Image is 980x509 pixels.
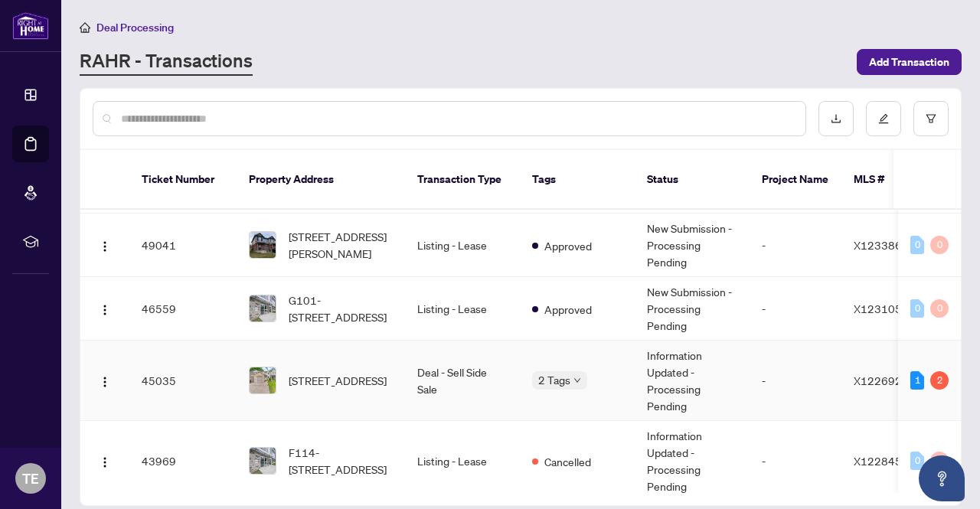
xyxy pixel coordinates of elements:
img: Logo [99,240,111,253]
td: Listing - Lease [405,421,520,501]
button: edit [866,101,901,136]
td: - [750,421,841,501]
span: TE [22,468,39,489]
button: Logo [93,449,117,473]
td: Listing - Lease [405,214,520,277]
span: X12338612 [854,238,916,252]
div: 2 [930,371,949,390]
div: 1 [910,371,924,390]
span: 2 Tags [538,371,570,389]
span: Add Transaction [869,50,949,74]
a: RAHR - Transactions [80,48,253,76]
div: 0 [910,236,924,254]
td: New Submission - Processing Pending [635,214,750,277]
span: Deal Processing [96,21,174,34]
span: X12284510 [854,454,916,468]
button: Add Transaction [857,49,962,75]
span: Approved [544,301,592,318]
td: Information Updated - Processing Pending [635,421,750,501]
img: thumbnail-img [250,367,276,393]
td: Information Updated - Processing Pending [635,341,750,421]
div: 0 [930,452,949,470]
span: Cancelled [544,453,591,470]
td: New Submission - Processing Pending [635,277,750,341]
button: Logo [93,233,117,257]
th: Tags [520,150,635,210]
span: Approved [544,237,592,254]
span: G101-[STREET_ADDRESS] [289,292,393,325]
td: Listing - Lease [405,277,520,341]
img: thumbnail-img [250,295,276,321]
span: F114-[STREET_ADDRESS] [289,444,393,478]
div: 0 [930,299,949,318]
img: Logo [99,376,111,388]
span: edit [878,113,889,124]
th: Property Address [237,150,405,210]
div: 0 [910,299,924,318]
span: home [80,22,90,33]
img: logo [12,11,49,40]
button: Open asap [919,455,965,501]
button: Logo [93,368,117,393]
th: Transaction Type [405,150,520,210]
td: - [750,214,841,277]
td: - [750,341,841,421]
button: Logo [93,296,117,321]
img: Logo [99,456,111,468]
td: - [750,277,841,341]
button: download [818,101,854,136]
th: Ticket Number [129,150,237,210]
span: down [573,377,581,384]
div: 0 [930,236,949,254]
td: 45035 [129,341,237,421]
td: 46559 [129,277,237,341]
td: 43969 [129,421,237,501]
div: 0 [910,452,924,470]
span: [STREET_ADDRESS] [289,372,387,389]
span: X12269215 [854,374,916,387]
img: Logo [99,304,111,316]
span: filter [926,113,936,124]
span: X12310529 [854,302,916,315]
img: thumbnail-img [250,448,276,474]
span: [STREET_ADDRESS][PERSON_NAME] [289,228,393,262]
th: Project Name [750,150,841,210]
span: download [831,113,841,124]
th: MLS # [841,150,933,210]
td: 49041 [129,214,237,277]
img: thumbnail-img [250,232,276,258]
td: Deal - Sell Side Sale [405,341,520,421]
button: filter [913,101,949,136]
th: Status [635,150,750,210]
